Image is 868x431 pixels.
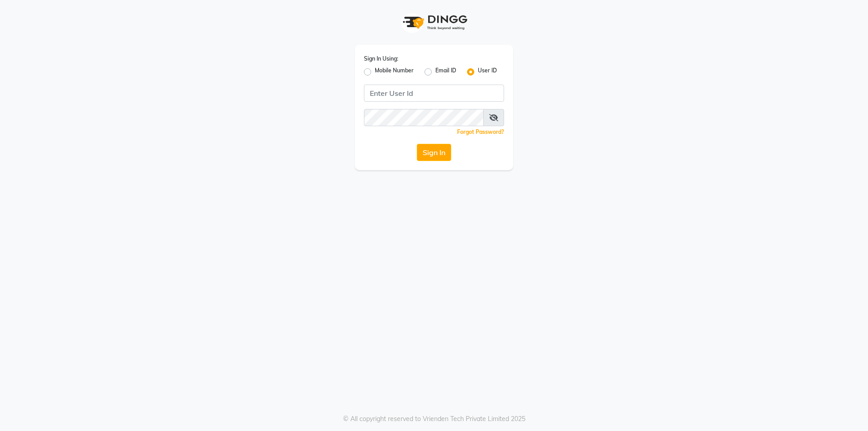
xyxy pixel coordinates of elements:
label: Sign In Using: [364,55,398,63]
input: Username [364,109,484,126]
input: Username [364,85,504,102]
img: logo1.svg [398,9,470,36]
label: User ID [478,66,497,77]
label: Email ID [435,66,456,77]
button: Sign In [417,144,451,161]
a: Forgot Password? [457,128,504,135]
label: Mobile Number [375,66,414,77]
